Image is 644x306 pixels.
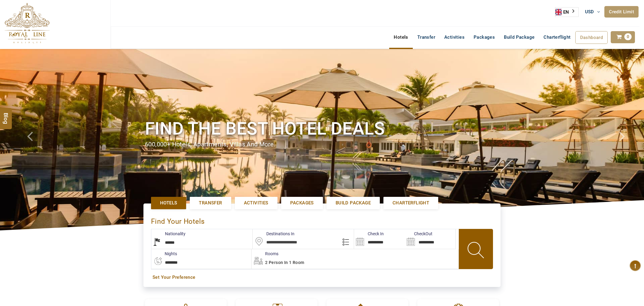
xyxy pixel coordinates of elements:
a: Credit Limit [604,6,639,18]
span: Activities [244,200,268,206]
a: Charterflight [539,31,575,43]
aside: Language selected: English [555,7,579,17]
a: Set Your Preference [153,274,491,281]
a: Build Package [327,197,380,209]
a: Packages [469,31,499,43]
a: Packages [281,197,323,209]
span: 0 [624,33,632,40]
a: Hotels [151,197,186,209]
input: Search [354,229,405,249]
a: Activities [235,197,278,209]
span: Transfer [199,200,222,206]
span: Build Package [336,200,371,206]
label: nights [151,251,177,257]
span: USD [585,9,594,15]
img: The Royal Line Holidays [5,3,50,44]
span: Hotels [160,200,177,206]
a: Hotels [389,31,412,43]
a: Transfer [413,31,440,43]
div: Language [555,7,579,17]
h1: Find the best hotel deals [145,117,499,140]
a: 0 [611,31,635,43]
span: 2 Person in 1 Room [265,260,304,265]
a: Build Package [499,31,539,43]
span: Dashboard [580,35,603,40]
a: Transfer [190,197,231,209]
label: CheckOut [405,231,432,237]
div: Find Your Hotels [151,211,493,229]
label: Destinations In [253,231,294,237]
span: Blog [2,112,10,118]
a: EN [555,8,578,17]
a: Charterflight [383,197,438,209]
span: Charterflight [544,34,570,40]
label: Nationality [151,231,186,237]
span: Packages [290,200,314,206]
div: 600,000+ hotels, apartments, villas and more. [145,140,499,149]
label: Rooms [251,251,278,257]
input: Search [405,229,455,249]
a: Activities [440,31,469,43]
label: Check In [354,231,384,237]
span: Charterflight [393,200,429,206]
